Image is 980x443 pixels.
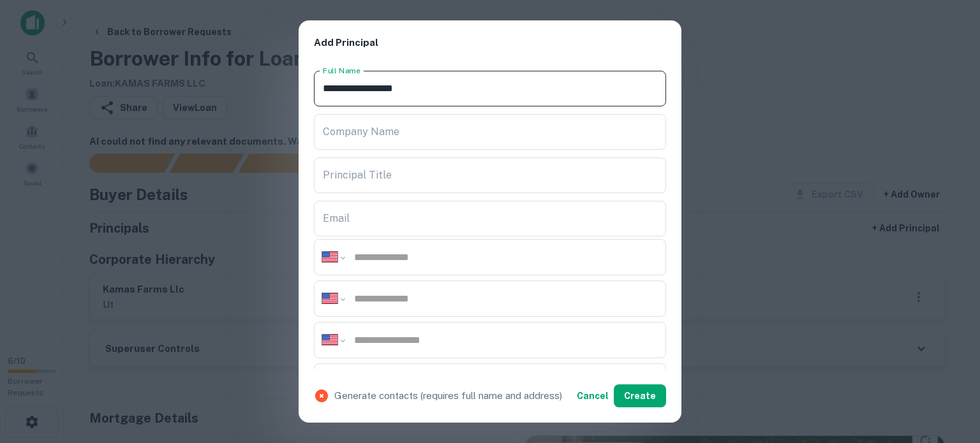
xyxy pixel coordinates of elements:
[614,384,666,407] button: Create
[572,384,614,407] button: Cancel
[916,341,980,402] iframe: Chat Widget
[323,65,360,76] label: Full Name
[299,20,681,66] h2: Add Principal
[334,388,562,403] p: Generate contacts (requires full name and address)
